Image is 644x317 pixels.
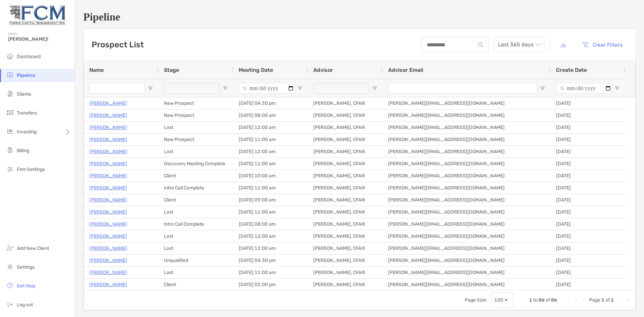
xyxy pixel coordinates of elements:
[308,146,383,157] div: [PERSON_NAME], CFA®
[158,170,233,182] div: Client
[158,218,233,230] div: Intro Call Complete
[89,147,127,156] a: [PERSON_NAME]
[158,109,233,121] div: New Prospect
[233,158,308,170] div: [DATE] 11:00 am
[89,111,127,120] a: [PERSON_NAME]
[17,73,35,78] span: Pipeline
[158,242,233,254] div: Lost
[17,245,49,251] span: Add New Client
[89,184,127,192] p: [PERSON_NAME]
[551,134,625,145] div: [DATE]
[556,67,587,73] span: Create Date
[383,158,551,170] div: [PERSON_NAME][EMAIL_ADDRESS][DOMAIN_NAME]
[551,146,625,157] div: [DATE]
[551,242,625,254] div: [DATE]
[601,297,604,303] span: 1
[611,297,614,303] span: 1
[233,218,308,230] div: [DATE] 08:00 am
[551,109,625,121] div: [DATE]
[589,297,600,303] span: Page
[491,292,513,308] div: Page Size
[308,279,383,290] div: [PERSON_NAME], CFA®
[383,194,551,206] div: [PERSON_NAME][EMAIL_ADDRESS][DOMAIN_NAME]
[89,160,127,168] p: [PERSON_NAME]
[551,230,625,242] div: [DATE]
[551,267,625,278] div: [DATE]
[158,122,233,133] div: Lost
[388,83,537,94] input: Advisor Email Filter Input
[158,146,233,157] div: Lost
[308,109,383,121] div: [PERSON_NAME], CFA®
[308,182,383,194] div: [PERSON_NAME], CFA®
[89,172,127,180] p: [PERSON_NAME]
[6,281,14,289] img: get-help icon
[89,99,127,107] a: [PERSON_NAME]
[92,40,144,49] h3: Prospect List
[383,279,551,290] div: [PERSON_NAME][EMAIL_ADDRESS][DOMAIN_NAME]
[533,297,538,303] span: to
[383,134,551,145] div: [PERSON_NAME][EMAIL_ADDRESS][DOMAIN_NAME]
[573,298,579,303] div: First Page
[388,67,423,73] span: Advisor Email
[551,297,557,303] span: 86
[17,54,41,59] span: Dashboard
[6,146,14,154] img: billing icon
[383,230,551,242] div: [PERSON_NAME][EMAIL_ADDRESS][DOMAIN_NAME]
[383,122,551,133] div: [PERSON_NAME][EMAIL_ADDRESS][DOMAIN_NAME]
[551,255,625,266] div: [DATE]
[233,230,308,242] div: [DATE] 12:00 am
[577,37,628,52] button: Clear Filters
[383,109,551,121] div: [PERSON_NAME][EMAIL_ADDRESS][DOMAIN_NAME]
[158,182,233,194] div: Intro Call Complete
[89,220,127,228] p: [PERSON_NAME]
[308,158,383,170] div: [PERSON_NAME], CFA®
[233,255,308,266] div: [DATE] 04:30 pm
[308,97,383,109] div: [PERSON_NAME], CFA®
[17,167,45,172] span: Firm Settings
[89,83,145,94] input: Name Filter Input
[383,242,551,254] div: [PERSON_NAME][EMAIL_ADDRESS][DOMAIN_NAME]
[465,297,487,303] div: Page Size:
[158,194,233,206] div: Client
[233,97,308,109] div: [DATE] 04:30 pm
[239,67,273,73] span: Meeting Date
[6,52,14,60] img: dashboard icon
[313,67,333,73] span: Advisor
[89,135,127,144] a: [PERSON_NAME]
[308,230,383,242] div: [PERSON_NAME], CFA®
[89,244,127,253] a: [PERSON_NAME]
[233,109,308,121] div: [DATE] 08:00 am
[383,170,551,182] div: [PERSON_NAME][EMAIL_ADDRESS][DOMAIN_NAME]
[158,230,233,242] div: Lost
[383,267,551,278] div: [PERSON_NAME][EMAIL_ADDRESS][DOMAIN_NAME]
[233,194,308,206] div: [DATE] 09:00 am
[6,263,14,271] img: settings icon
[158,279,233,290] div: Client
[308,122,383,133] div: [PERSON_NAME], CFA®
[17,302,33,308] span: Log out
[89,256,127,265] a: [PERSON_NAME]
[89,268,127,277] a: [PERSON_NAME]
[17,91,31,97] span: Clients
[89,232,127,240] a: [PERSON_NAME]
[233,182,308,194] div: [DATE] 11:00 am
[239,83,294,94] input: Meeting Date Filter Input
[233,146,308,157] div: [DATE] 12:00 am
[6,90,14,98] img: clients icon
[308,255,383,266] div: [PERSON_NAME], CFA®
[551,182,625,194] div: [DATE]
[158,255,233,266] div: Unqualified
[581,298,587,303] div: Previous Page
[551,206,625,218] div: [DATE]
[551,97,625,109] div: [DATE]
[6,127,14,135] img: investing icon
[17,264,35,270] span: Settings
[551,218,625,230] div: [DATE]
[148,86,153,91] button: Open Filter Menu
[158,134,233,145] div: New Prospect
